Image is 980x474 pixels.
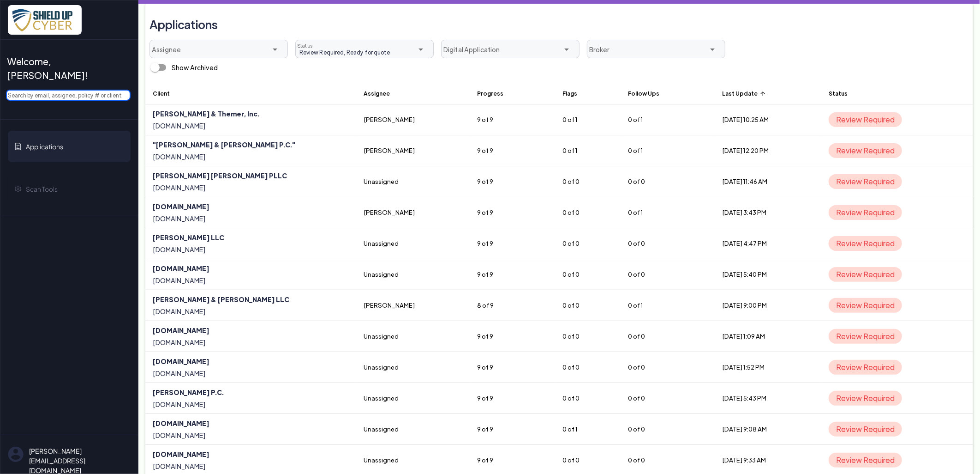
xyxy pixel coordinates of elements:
span: Review Required [829,236,902,251]
div: Show Archived [146,58,218,77]
td: [DATE] 9:00 PM [715,290,821,321]
div: Show Archived [172,63,218,73]
span: Review Required [829,329,902,344]
span: Review Required, Ready for quote [296,48,390,56]
td: 9 of 9 [470,197,555,228]
td: 9 of 9 [470,383,555,414]
td: 0 of 1 [555,414,621,445]
td: 9 of 9 [470,414,555,445]
td: Unassigned [356,352,470,383]
td: [DATE] 12:20 PM [715,135,821,166]
td: 0 of 1 [621,197,715,228]
th: Client [145,82,356,104]
td: [DATE] 3:43 PM [715,197,821,228]
i: arrow_drop_down [561,44,572,55]
td: Unassigned [356,383,470,414]
td: [DATE] 10:25 AM [715,104,821,135]
td: Unassigned [356,414,470,445]
th: Flags [555,82,621,104]
td: 0 of 0 [621,352,715,383]
td: Unassigned [356,166,470,197]
span: Review Required [829,453,902,468]
a: Scan Tools [8,173,131,205]
i: arrow_drop_down [269,44,281,55]
span: Welcome, [PERSON_NAME]! [7,55,123,82]
span: Review Required [829,143,902,158]
td: [DATE] 4:47 PM [715,228,821,259]
td: 0 of 0 [555,290,621,321]
td: Unassigned [356,321,470,352]
span: Scan Tools [26,184,58,194]
td: 0 of 1 [555,135,621,166]
td: 9 of 9 [470,135,555,166]
td: 0 of 1 [621,290,715,321]
span: Review Required [829,205,902,220]
td: 0 of 1 [621,104,715,135]
td: 9 of 9 [470,352,555,383]
td: 0 of 0 [555,321,621,352]
span: Review Required [829,391,902,406]
td: [DATE] 1:52 PM [715,352,821,383]
td: 9 of 9 [470,259,555,290]
a: Welcome, [PERSON_NAME]! [8,51,131,86]
td: 0 of 0 [555,197,621,228]
td: 9 of 9 [470,166,555,197]
td: 9 of 9 [470,104,555,135]
a: Applications [8,131,131,162]
td: 0 of 1 [555,104,621,135]
td: 0 of 0 [621,259,715,290]
span: Review Required [829,112,902,127]
td: [DATE] 9:08 AM [715,414,821,445]
td: 0 of 0 [555,166,621,197]
span: Review Required [829,422,902,437]
img: x7pemu0IxLxkcbZJZdzx2HwkaHwO9aaLS0XkQIJL.png [8,5,82,35]
td: 0 of 0 [555,383,621,414]
th: Last Update [715,82,821,104]
td: 0 of 0 [621,166,715,197]
td: 0 of 0 [621,414,715,445]
td: 9 of 9 [470,228,555,259]
span: Review Required [829,298,902,313]
img: gear-icon.svg [14,185,22,193]
h3: Applications [149,13,218,36]
td: [DATE] 5:40 PM [715,259,821,290]
th: Status [821,82,973,104]
td: 0 of 0 [621,321,715,352]
td: 0 of 0 [555,352,621,383]
th: Progress [470,82,555,104]
td: [PERSON_NAME] [356,290,470,321]
th: Assignee [356,82,470,104]
td: 9 of 9 [470,321,555,352]
img: application-icon.svg [14,143,22,150]
span: Review Required [829,267,902,282]
td: [DATE] 5:43 PM [715,383,821,414]
th: Follow Ups [621,82,715,104]
img: su-uw-user-icon.svg [8,446,24,462]
td: Unassigned [356,228,470,259]
td: [PERSON_NAME] [356,135,470,166]
i: arrow_drop_down [707,44,718,55]
td: [PERSON_NAME] [356,197,470,228]
span: Applications [26,142,63,152]
td: 0 of 1 [621,135,715,166]
td: [DATE] 11:46 AM [715,166,821,197]
td: [DATE] 1:09 AM [715,321,821,352]
td: 0 of 0 [621,228,715,259]
td: Unassigned [356,259,470,290]
input: Search by email, assignee, policy # or client [6,90,131,101]
td: [PERSON_NAME] [356,104,470,135]
td: 8 of 9 [470,290,555,321]
td: 0 of 0 [555,259,621,290]
i: arrow_drop_down [415,44,426,55]
i: arrow_upward [759,91,766,97]
td: 0 of 0 [621,383,715,414]
td: 0 of 0 [555,228,621,259]
span: Review Required [829,360,902,375]
span: Review Required [829,174,902,189]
